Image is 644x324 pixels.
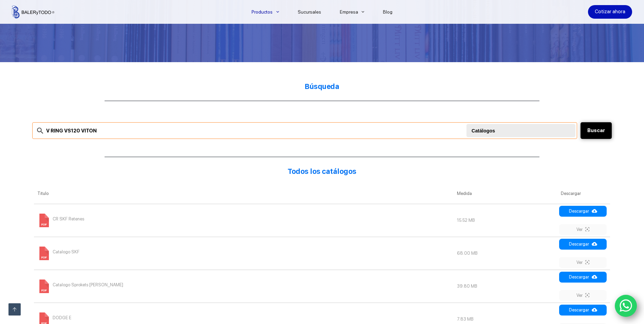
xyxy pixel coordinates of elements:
a: Cotizar ahora [588,5,632,19]
td: 68.00 MB [454,237,557,270]
button: Buscar [581,122,612,139]
input: Search files... [32,122,577,139]
a: Descargar [559,305,607,316]
span: Catalogo SKF [53,247,79,257]
strong: Búsqueda [305,82,339,91]
span: Catalogo Sprokets [PERSON_NAME] [53,280,123,290]
a: Ver [559,257,607,268]
img: search-24.svg [36,126,44,135]
a: Catalogo SKF [37,250,79,255]
a: DODGE E [37,316,71,321]
span: DODGE E [53,312,71,323]
th: Titulo [34,183,454,204]
th: Medida [454,183,557,204]
span: CR SKF Retenes [53,214,84,224]
th: Descargar [557,183,610,204]
a: Descargar [559,206,607,217]
a: CR SKF Retenes [37,217,84,222]
td: 15.52 MB [454,204,557,237]
strong: Todos los catálogos [288,167,356,176]
a: WhatsApp [615,295,637,317]
td: 39.80 MB [454,270,557,303]
a: Ir arriba [8,303,21,316]
a: Descargar [559,239,607,250]
a: Descargar [559,272,607,283]
a: Catalogo Sprokets [PERSON_NAME] [37,283,123,288]
a: Ver [559,224,607,235]
img: Balerytodo [12,5,54,18]
a: Ver [559,290,607,301]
